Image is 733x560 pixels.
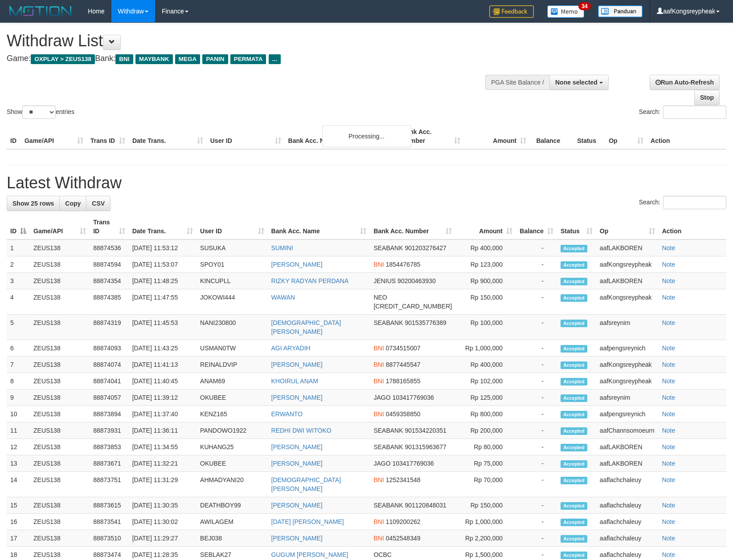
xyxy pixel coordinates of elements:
[373,502,403,509] span: SEABANK
[22,106,56,119] select: Showentries
[129,289,197,315] td: [DATE] 11:47:55
[530,124,573,149] th: Balance
[596,256,659,273] td: aafKongsreypheak
[386,377,421,385] span: Copy 1788165855 to clipboard
[30,315,90,340] td: ZEUS138
[557,214,596,239] th: Status: activate to sort column ascending
[561,444,587,451] span: Accepted
[129,406,197,422] td: [DATE] 11:37:40
[197,390,267,406] td: OKUBEE
[516,273,557,289] td: -
[662,345,676,352] a: Note
[30,455,90,472] td: ZEUS138
[516,472,557,497] td: -
[90,357,129,373] td: 88874074
[12,200,54,207] span: Show 25 rows
[373,427,403,434] span: SEABANK
[392,394,434,401] span: Copy 103417769036 to clipboard
[197,406,267,422] td: KENZ165
[561,278,587,285] span: Accepted
[598,5,643,17] img: panduan.png
[561,394,587,402] span: Accepted
[30,289,90,315] td: ZEUS138
[129,239,197,256] td: [DATE] 11:53:12
[30,256,90,273] td: ZEUS138
[464,124,530,149] th: Amount
[386,345,421,352] span: Copy 0734515007 to clipboard
[271,518,344,525] a: [DATE] [PERSON_NAME]
[455,340,516,357] td: Rp 1,000,000
[561,345,587,353] span: Accepted
[7,390,30,406] td: 9
[386,535,421,542] span: Copy 0452548349 to clipboard
[197,214,267,239] th: User ID: activate to sort column ascending
[373,303,452,310] span: Copy 5859459213864902 to clipboard
[7,174,726,192] h1: Latest Withdraw
[271,377,318,385] a: KHOIRUL ANAM
[455,214,516,239] th: Amount: activate to sort column ascending
[596,273,659,289] td: aafLAKBOREN
[639,106,726,119] label: Search:
[596,289,659,315] td: aafKongsreypheak
[455,373,516,390] td: Rp 102,000
[455,315,516,340] td: Rp 100,000
[7,256,30,273] td: 2
[90,530,129,547] td: 88873510
[373,535,384,542] span: BNI
[596,514,659,530] td: aaflachchaleuy
[516,373,557,390] td: -
[30,530,90,547] td: ZEUS138
[129,357,197,373] td: [DATE] 11:41:13
[386,518,421,525] span: Copy 1109200262 to clipboard
[694,90,720,105] a: Stop
[30,273,90,289] td: ZEUS138
[7,32,480,50] h1: Withdraw List
[271,294,295,301] a: WAWAN
[596,455,659,472] td: aafLAKBOREN
[7,273,30,289] td: 3
[373,261,384,268] span: BNI
[596,373,659,390] td: aafKongsreypheak
[397,277,436,284] span: Copy 90200463930 to clipboard
[197,357,267,373] td: REINALDVIP
[561,502,587,510] span: Accepted
[90,340,129,357] td: 88874093
[573,124,605,149] th: Status
[516,439,557,455] td: -
[7,214,30,239] th: ID: activate to sort column descending
[197,340,267,357] td: USMAN0TW
[561,411,587,418] span: Accepted
[373,377,384,385] span: BNI
[561,261,587,269] span: Accepted
[269,54,281,64] span: ...
[373,551,391,558] span: OCBC
[455,497,516,514] td: Rp 150,000
[373,319,403,326] span: SEABANK
[202,54,228,64] span: PANIN
[129,422,197,439] td: [DATE] 11:36:11
[129,214,197,239] th: Date Trans.: activate to sort column ascending
[662,261,676,268] a: Note
[30,472,90,497] td: ZEUS138
[370,214,455,239] th: Bank Acc. Number: activate to sort column ascending
[7,4,74,18] img: MOTION_logo.png
[489,5,534,18] img: Feedback.jpg
[386,261,421,268] span: Copy 1854476785 to clipboard
[271,261,323,268] a: [PERSON_NAME]
[90,455,129,472] td: 88873671
[271,277,349,284] a: RIZKY RADYAN PERDANA
[7,124,21,149] th: ID
[662,361,676,368] a: Note
[129,373,197,390] td: [DATE] 11:40:45
[561,427,587,435] span: Accepted
[455,530,516,547] td: Rp 2,200,000
[516,357,557,373] td: -
[455,455,516,472] td: Rp 75,000
[561,378,587,386] span: Accepted
[373,361,384,368] span: BNI
[271,345,311,352] a: AGI ARYADIH
[455,422,516,439] td: Rp 200,000
[561,361,587,369] span: Accepted
[7,497,30,514] td: 15
[129,273,197,289] td: [DATE] 11:48:25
